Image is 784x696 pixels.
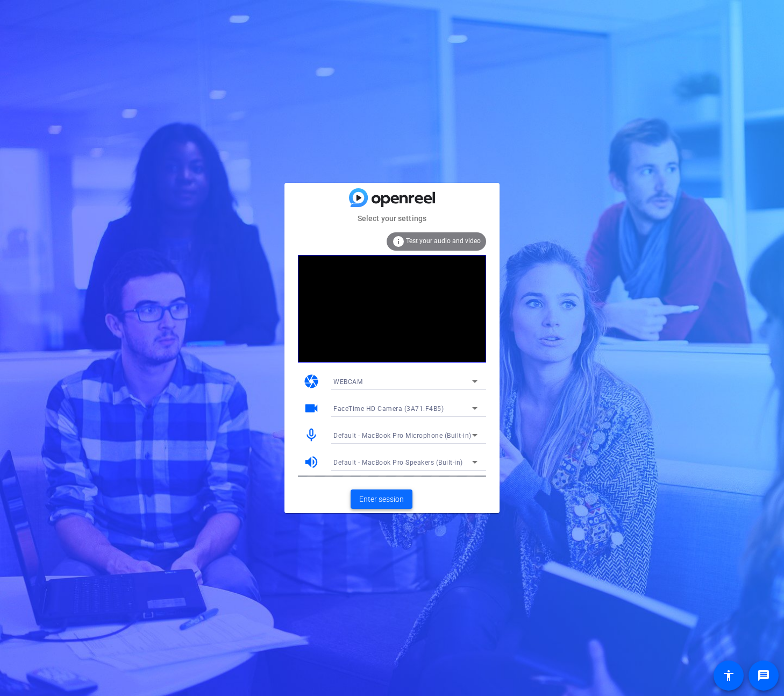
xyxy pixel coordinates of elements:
span: FaceTime HD Camera (3A71:F4B5) [333,405,444,413]
mat-icon: info [392,235,405,248]
span: WEBCAM [333,378,362,386]
mat-icon: volume_up [303,454,319,470]
mat-icon: videocam [303,400,319,416]
button: Enter session [351,489,412,509]
mat-icon: message [757,669,770,682]
span: Enter session [359,494,404,505]
img: blue-gradient.svg [349,188,435,207]
span: Test your audio and video [406,237,481,245]
span: Default - MacBook Pro Microphone (Built-in) [333,432,472,439]
span: Default - MacBook Pro Speakers (Built-in) [333,459,463,466]
mat-icon: camera [303,373,319,389]
mat-icon: mic_none [303,427,319,443]
mat-icon: accessibility [722,669,735,682]
mat-card-subtitle: Select your settings [284,212,500,224]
